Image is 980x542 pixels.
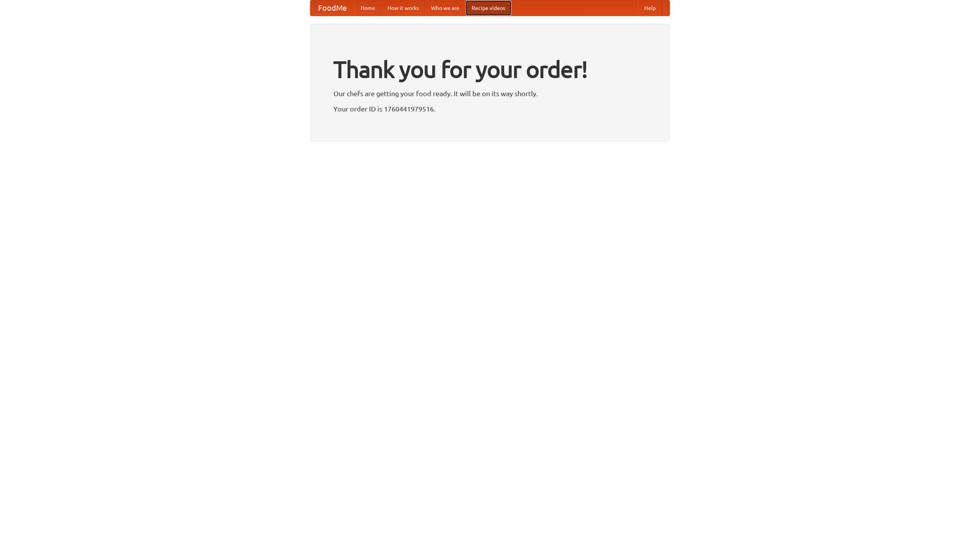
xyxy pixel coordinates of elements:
a: Home [354,0,381,16]
h1: Thank you for your order! [333,51,647,88]
a: Who we are [425,0,465,16]
a: Help [638,0,662,16]
a: FoodMe [310,0,354,16]
a: Recipe videos [465,0,511,16]
p: Our chefs are getting your food ready. It will be on its way shortly. [333,88,647,99]
p: Your order ID is 1760441979516. [333,103,647,115]
a: How it works [381,0,425,16]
